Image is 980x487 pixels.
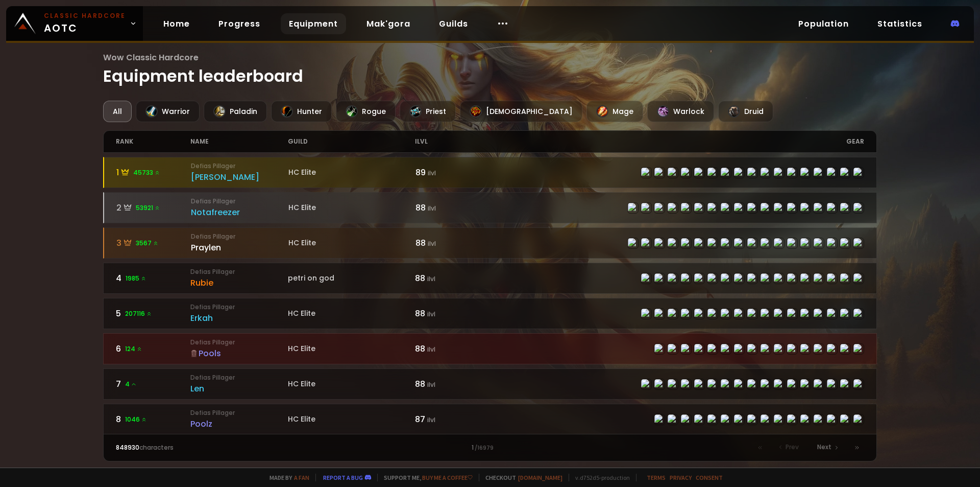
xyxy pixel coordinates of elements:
[190,408,288,418] small: Defias Pillager
[415,342,490,355] div: 88
[136,239,159,248] span: 3567
[288,379,415,389] div: HC Elite
[190,338,288,347] small: Defias Pillager
[190,276,288,289] div: Rubie
[475,444,494,452] small: / 16979
[116,272,191,285] div: 4
[358,13,419,34] a: Mak'gora
[647,474,666,481] a: Terms
[133,168,160,177] span: 45733
[190,131,288,152] div: name
[670,474,692,481] a: Privacy
[116,413,191,426] div: 8
[136,203,160,213] span: 53921
[490,131,864,152] div: gear
[190,418,288,430] div: Poolz
[116,443,139,452] span: 848930
[323,474,363,481] a: Report a bug
[116,378,191,390] div: 7
[210,13,268,34] a: Progress
[288,343,415,354] div: HC Elite
[191,171,288,183] div: [PERSON_NAME]
[191,161,288,171] small: Defias Pillager
[125,344,142,354] span: 124
[288,414,415,425] div: HC Elite
[281,13,346,34] a: Equipment
[190,382,288,395] div: Len
[427,310,435,318] small: ilvl
[191,241,288,254] div: Praylen
[125,309,152,318] span: 207116
[415,201,491,214] div: 88
[518,474,562,481] a: [DOMAIN_NAME]
[288,273,415,284] div: petri on god
[116,166,191,179] div: 1
[415,237,491,249] div: 88
[869,13,930,34] a: Statistics
[190,347,288,360] div: Pools
[428,239,436,248] small: ilvl
[427,345,435,354] small: ilvl
[136,101,200,122] div: Warrior
[422,474,473,481] a: Buy me a coffee
[103,298,877,329] a: 5207116 Defias PillagerErkahHC Elite88 ilvlitem-22498item-23057item-22983item-17723item-22496item...
[191,197,288,206] small: Defias Pillager
[288,238,415,248] div: HC Elite
[415,166,491,179] div: 89
[647,101,714,122] div: Warlock
[336,101,396,122] div: Rogue
[103,101,132,122] div: All
[586,101,643,122] div: Mage
[204,101,267,122] div: Paladin
[6,6,143,41] a: Classic HardcoreAOTC
[786,443,799,452] span: Prev
[116,342,191,355] div: 6
[190,312,288,324] div: Erkah
[718,101,773,122] div: Druid
[155,13,198,34] a: Home
[103,51,877,64] span: Wow Classic Hardcore
[103,368,877,400] a: 74Defias PillagerLenHC Elite88 ilvlitem-22498item-23057item-22499item-4335item-22496item-22502ite...
[569,474,630,481] span: v. d752d5 - production
[103,227,877,259] a: 33567 Defias PillagerPraylenHC Elite88 ilvlitem-22514item-21712item-22515item-3427item-22512item-...
[377,474,473,481] span: Support me,
[103,404,877,435] a: 81046 Defias PillagerPoolzHC Elite87 ilvlitem-22506item-22943item-22507item-22504item-22510item-2...
[116,443,303,452] div: characters
[44,11,126,36] span: AOTC
[103,263,877,294] a: 41985 Defias PillagerRubiepetri on god88 ilvlitem-22490item-21712item-22491item-22488item-22494it...
[288,202,415,213] div: HC Elite
[696,474,723,481] a: Consent
[460,101,582,122] div: [DEMOGRAPHIC_DATA]
[415,378,490,390] div: 88
[303,443,677,452] div: 1
[263,474,309,481] span: Made by
[790,13,857,34] a: Population
[415,272,490,285] div: 88
[431,13,476,34] a: Guilds
[116,237,191,249] div: 3
[479,474,562,481] span: Checkout
[415,413,490,426] div: 87
[126,274,146,283] span: 1985
[191,206,288,219] div: Notafreezer
[427,274,435,283] small: ilvl
[116,201,191,214] div: 2
[103,51,877,88] h1: Equipment leaderboard
[817,443,831,452] span: Next
[288,167,415,178] div: HC Elite
[103,333,877,364] a: 6124 Defias PillagerPoolsHC Elite88 ilvlitem-22506item-22943item-22507item-22504item-22510item-22...
[190,373,288,382] small: Defias Pillager
[191,232,288,241] small: Defias Pillager
[190,303,288,312] small: Defias Pillager
[288,131,415,152] div: guild
[44,11,126,20] small: Classic Hardcore
[116,131,191,152] div: rank
[427,380,435,389] small: ilvl
[271,101,332,122] div: Hunter
[103,157,877,188] a: 145733 Defias Pillager[PERSON_NAME]HC Elite89 ilvlitem-22498item-23057item-22499item-4335item-224...
[125,380,137,389] span: 4
[288,308,415,319] div: HC Elite
[103,192,877,223] a: 253921 Defias PillagerNotafreezerHC Elite88 ilvlitem-22498item-23057item-22983item-2575item-22496...
[427,415,435,424] small: ilvl
[415,131,490,152] div: ilvl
